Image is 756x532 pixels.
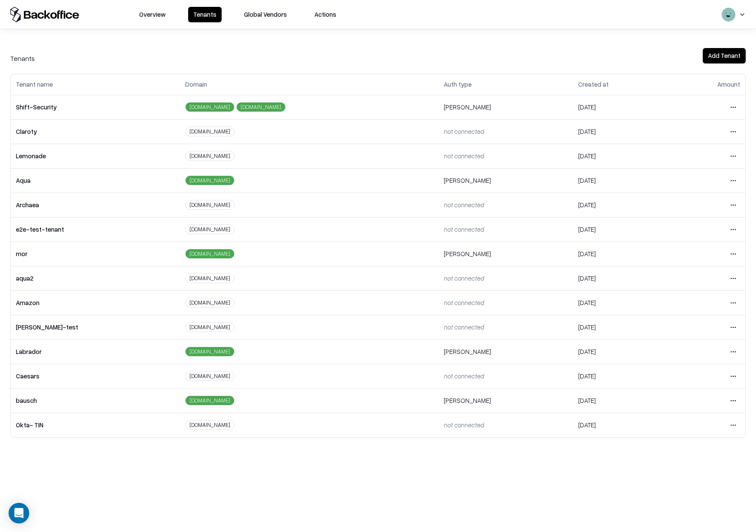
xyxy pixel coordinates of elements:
td: [DATE] [573,242,668,266]
td: [DATE] [573,266,668,290]
td: [DATE] [573,388,668,413]
span: not connected [444,201,484,209]
div: [DOMAIN_NAME] [185,200,235,210]
span: [PERSON_NAME] [444,250,491,257]
button: Tenants [188,7,222,22]
div: [DOMAIN_NAME] [185,127,235,136]
div: Open Intercom Messenger [9,503,29,523]
div: [DOMAIN_NAME] [185,249,235,259]
div: [DOMAIN_NAME] [185,420,235,430]
span: [PERSON_NAME] [444,103,491,111]
span: not connected [444,152,484,160]
td: e2e-test-tenant [11,217,180,242]
td: [DATE] [573,413,668,437]
div: [DOMAIN_NAME] [185,396,235,405]
td: [DATE] [573,339,668,364]
td: mor [11,242,180,266]
div: [DOMAIN_NAME] [185,175,235,185]
span: not connected [444,323,484,331]
td: Shift-Security [11,95,180,119]
div: [DOMAIN_NAME] [185,273,235,283]
div: [DOMAIN_NAME] [185,151,235,161]
div: [DOMAIN_NAME] [185,224,235,234]
button: Overview [134,7,171,22]
div: [DOMAIN_NAME] [185,371,235,381]
td: Okta- TIN [11,413,180,437]
span: not connected [444,299,484,306]
td: [DATE] [573,290,668,315]
td: bausch [11,388,180,413]
td: Labrador [11,339,180,364]
th: Created at [573,74,668,95]
td: Caesars [11,364,180,388]
span: not connected [444,421,484,429]
td: [DATE] [573,168,668,193]
div: [DOMAIN_NAME] [185,298,235,308]
button: Add Tenant [703,48,746,63]
span: [PERSON_NAME] [444,348,491,355]
td: Lemonade [11,144,180,168]
th: Domain [180,74,439,95]
th: Tenant name [11,74,180,95]
span: [PERSON_NAME] [444,396,491,404]
td: Aqua [11,168,180,193]
td: [DATE] [573,119,668,144]
div: [DOMAIN_NAME] [236,102,286,112]
td: [DATE] [573,144,668,168]
span: not connected [444,127,484,135]
td: [DATE] [573,193,668,217]
span: not connected [444,225,484,233]
td: Claroty [11,119,180,144]
td: [DATE] [573,315,668,339]
td: Archaea [11,193,180,217]
td: aqua2 [11,266,180,290]
div: [DOMAIN_NAME] [185,102,235,112]
th: Amount [668,74,745,95]
div: [DOMAIN_NAME] [185,322,235,332]
td: Amazon [11,290,180,315]
button: Global Vendors [239,7,292,22]
td: [DATE] [573,95,668,119]
td: [PERSON_NAME]-test [11,315,180,339]
button: Actions [309,7,341,22]
td: [DATE] [573,364,668,388]
div: [DOMAIN_NAME] [185,347,235,357]
div: Tenants [10,53,35,63]
th: Auth type [439,74,573,95]
span: not connected [444,274,484,282]
span: [PERSON_NAME] [444,176,491,184]
span: not connected [444,372,484,380]
td: [DATE] [573,217,668,242]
